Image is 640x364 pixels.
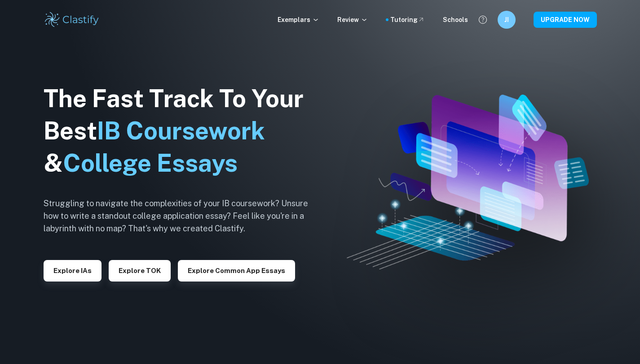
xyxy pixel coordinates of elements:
img: Clastify logo [44,11,101,29]
button: Explore IAs [44,260,102,282]
a: Tutoring [390,15,425,25]
button: UPGRADE NOW [534,12,597,28]
a: Schools [443,15,468,25]
a: Explore TOK [109,266,171,274]
span: College Essays [63,149,238,177]
h6: JI [501,15,512,25]
a: Explore IAs [44,266,102,274]
button: Help and Feedback [475,12,490,27]
p: Review [337,15,368,25]
button: JI [498,11,516,29]
span: IB Coursework [97,117,265,145]
p: Exemplars [278,15,319,25]
h1: The Fast Track To Your Best & [44,82,322,179]
a: Explore Common App essays [178,266,295,274]
img: Clastify hero [347,95,589,269]
button: Explore TOK [109,260,171,282]
h6: Struggling to navigate the complexities of your IB coursework? Unsure how to write a standout col... [44,197,322,235]
button: Explore Common App essays [178,260,295,282]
